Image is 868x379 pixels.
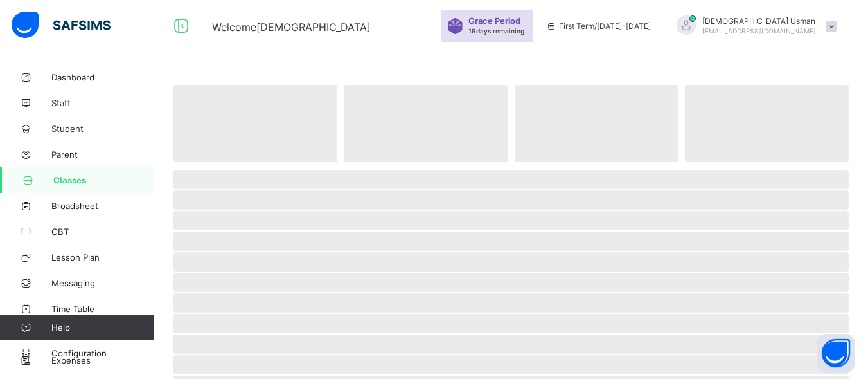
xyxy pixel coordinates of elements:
[702,27,816,35] span: [EMAIL_ADDRESS][DOMAIN_NAME]
[173,232,849,251] span: ‌
[51,348,154,358] span: Configuration
[53,175,154,185] span: Classes
[817,334,855,373] button: Open asap
[12,12,111,39] img: safsims
[173,273,849,292] span: ‌
[212,21,371,33] span: Welcome [DEMOGRAPHIC_DATA]
[173,252,849,272] span: ‌
[51,304,154,314] span: Time Table
[51,124,154,134] span: Student
[173,211,849,230] span: ‌
[51,149,154,160] span: Parent
[468,16,520,26] span: Grace Period
[51,252,154,263] span: Lesson Plan
[173,85,337,162] span: ‌
[664,15,844,37] div: MuhammadUsman
[447,18,463,34] img: sticker-purple.71386a28dfed39d6af7621340158ba97.svg
[51,72,154,82] span: Dashboard
[515,85,678,162] span: ‌
[468,27,524,35] span: 19 days remaining
[173,314,849,333] span: ‌
[51,98,154,108] span: Staff
[51,278,154,288] span: Messaging
[51,226,154,237] span: CBT
[173,293,849,313] span: ‌
[51,322,154,333] span: Help
[546,21,651,31] span: session/term information
[173,170,849,189] span: ‌
[173,355,849,374] span: ‌
[685,85,849,162] span: ‌
[51,201,154,211] span: Broadsheet
[173,190,849,210] span: ‌
[344,85,508,162] span: ‌
[702,16,816,26] span: [DEMOGRAPHIC_DATA] Usman
[173,335,849,354] span: ‌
